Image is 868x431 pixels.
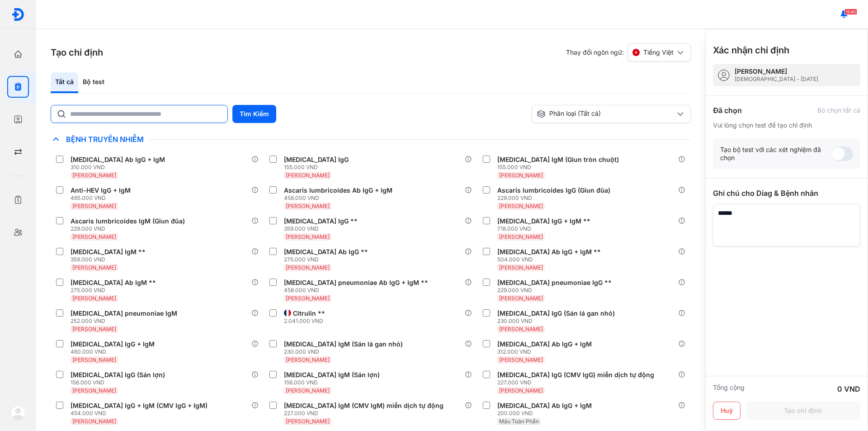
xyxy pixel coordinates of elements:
[735,76,818,83] div: [DEMOGRAPHIC_DATA] - [DATE]
[71,317,181,325] div: 252.000 VND
[72,233,116,240] span: [PERSON_NAME]
[72,203,116,209] span: [PERSON_NAME]
[72,356,116,363] span: [PERSON_NAME]
[497,225,594,232] div: 718.000 VND
[61,135,148,144] span: Bệnh Truyền Nhiễm
[284,379,383,386] div: 156.000 VND
[284,186,392,194] div: Ascaris lumbricoides Ab IgG + IgM
[286,264,330,271] span: [PERSON_NAME]
[284,317,329,325] div: 2.041.000 VND
[497,279,612,287] div: [MEDICAL_DATA] pneumoniae IgG **
[72,326,116,332] span: [PERSON_NAME]
[643,48,674,57] span: Tiếng Việt
[71,225,189,232] div: 229.000 VND
[537,109,675,118] div: Phân loại (Tất cả)
[844,9,857,15] span: 1540
[284,340,403,348] div: [MEDICAL_DATA] IgM (Sán lá gan nhỏ)
[497,309,615,317] div: [MEDICAL_DATA] IgG (Sán lá gan nhỏ)
[78,72,109,93] div: Bộ test
[72,172,116,179] span: [PERSON_NAME]
[735,67,818,76] div: [PERSON_NAME]
[51,72,78,93] div: Tất cả
[71,340,155,348] div: [MEDICAL_DATA] IgG + IgM
[497,317,618,325] div: 230.000 VND
[71,309,177,317] div: [MEDICAL_DATA] pneumoniae IgM
[497,156,619,164] div: [MEDICAL_DATA] IgM (Giun tròn chuột)
[293,309,325,317] div: Citrulin **
[284,348,406,355] div: 230.000 VND
[713,44,789,57] h3: Xác nhận chỉ định
[284,248,368,256] div: [MEDICAL_DATA] Ab IgG **
[499,203,543,209] span: [PERSON_NAME]
[497,256,604,263] div: 504.000 VND
[284,402,443,410] div: [MEDICAL_DATA] IgM (CMV IgM) miễn dịch tự động
[286,387,330,394] span: [PERSON_NAME]
[284,156,349,164] div: [MEDICAL_DATA] IgG
[497,164,623,171] div: 155.000 VND
[837,384,860,394] div: 0 VND
[11,8,25,21] img: logo
[284,217,358,225] div: [MEDICAL_DATA] IgG **
[284,410,447,417] div: 227.000 VND
[286,203,330,209] span: [PERSON_NAME]
[286,418,330,425] span: [PERSON_NAME]
[72,418,116,425] span: [PERSON_NAME]
[720,146,831,162] div: Tạo bộ test với các xét nghiệm đã chọn
[286,172,330,179] span: [PERSON_NAME]
[71,186,131,194] div: Anti-HEV IgG + IgM
[71,248,146,256] div: [MEDICAL_DATA] IgM **
[284,194,396,202] div: 458.000 VND
[71,279,156,287] div: [MEDICAL_DATA] Ab IgM **
[497,287,615,294] div: 229.000 VND
[71,371,165,379] div: [MEDICAL_DATA] IgG (Sán lợn)
[499,295,543,302] span: [PERSON_NAME]
[72,387,116,394] span: [PERSON_NAME]
[746,402,860,420] button: Tạo chỉ định
[713,105,742,116] div: Đã chọn
[499,356,543,363] span: [PERSON_NAME]
[817,106,860,114] div: Bỏ chọn tất cả
[71,348,158,355] div: 460.000 VND
[71,402,208,410] div: [MEDICAL_DATA] IgG + IgM (CMV IgG + IgM)
[497,402,592,410] div: [MEDICAL_DATA] Ab IgG + IgM
[566,43,691,62] div: Thay đổi ngôn ngữ:
[71,379,169,386] div: 156.000 VND
[499,233,543,240] span: [PERSON_NAME]
[497,217,590,225] div: [MEDICAL_DATA] IgG + IgM **
[499,387,543,394] span: [PERSON_NAME]
[284,256,372,263] div: 275.000 VND
[713,384,745,394] div: Tổng cộng
[286,233,330,240] span: [PERSON_NAME]
[499,264,543,271] span: [PERSON_NAME]
[71,410,211,417] div: 454.000 VND
[713,188,860,199] div: Ghi chú cho Diag & Bệnh nhân
[497,371,654,379] div: [MEDICAL_DATA] IgG (CMV IgG) miễn dịch tự động
[497,410,595,417] div: 200.000 VND
[11,406,25,420] img: logo
[71,194,134,202] div: 465.000 VND
[232,105,276,123] button: Tìm Kiếm
[286,295,330,302] span: [PERSON_NAME]
[284,371,380,379] div: [MEDICAL_DATA] IgM (Sán lợn)
[71,256,149,263] div: 359.000 VND
[72,295,116,302] span: [PERSON_NAME]
[51,46,103,59] h3: Tạo chỉ định
[497,248,601,256] div: [MEDICAL_DATA] Ab IgG + IgM **
[497,186,610,194] div: Ascaris lumbricoides IgG (Giun đũa)
[71,217,185,225] div: Ascaris lumbricoides IgM (Giun đũa)
[497,194,614,202] div: 229.000 VND
[497,340,592,348] div: [MEDICAL_DATA] Ab IgG + IgM
[713,402,741,420] button: Huỷ
[499,326,543,332] span: [PERSON_NAME]
[71,164,169,171] div: 310.000 VND
[499,418,539,425] span: Máu Toàn Phần
[72,264,116,271] span: [PERSON_NAME]
[284,279,428,287] div: [MEDICAL_DATA] pneumoniae Ab IgG + IgM **
[284,164,352,171] div: 155.000 VND
[284,287,432,294] div: 458.000 VND
[497,348,595,355] div: 312.000 VND
[499,172,543,179] span: [PERSON_NAME]
[284,225,361,232] div: 359.000 VND
[713,121,860,129] div: Vui lòng chọn test để tạo chỉ định
[71,156,165,164] div: [MEDICAL_DATA] Ab IgG + IgM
